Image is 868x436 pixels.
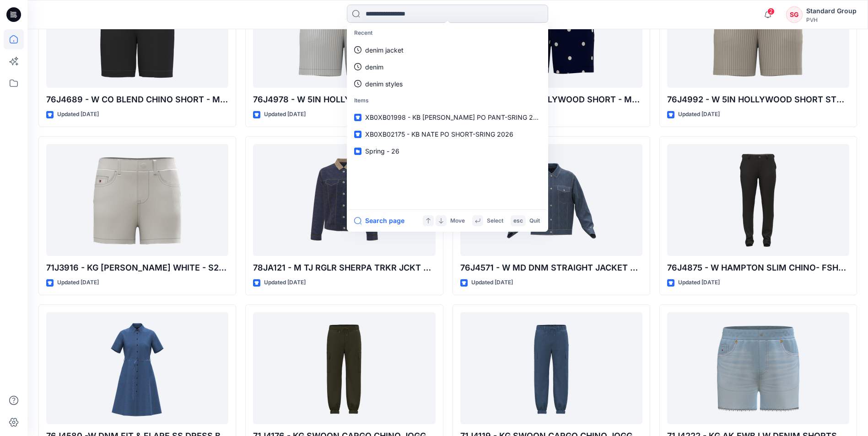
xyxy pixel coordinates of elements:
[264,278,306,287] p: Updated [DATE]
[349,109,546,126] a: XB0XB01998 - KB [PERSON_NAME] PO PANT-SRING 2026
[365,79,403,89] p: denim styles
[786,6,803,23] div: SG
[678,110,720,119] p: Updated [DATE]
[365,113,545,121] span: XB0XB01998 - KB [PERSON_NAME] PO PANT-SRING 2026
[46,312,228,424] a: 76J4580 -W DNM FIT & FLARE SS DRESS BRIGHT MED -S2024 -Tommy Hilfiger...
[460,312,642,424] a: 71J4119 - KG SWOON CARGO CHINO JOGGER - S2024 - Tommy Hilfiger
[667,312,849,424] a: 71J4222 - KG AK EWB LW DENIM SHORTS - M2024 - Tommy Hilfiger
[354,215,404,226] button: Search page
[365,45,404,55] p: denim jacket
[349,143,546,160] a: Spring - 26
[678,278,720,287] p: Updated [DATE]
[513,216,523,226] p: esc
[46,261,228,274] p: 71J3916 - KG [PERSON_NAME] WHITE - S2024 - [PERSON_NAME]
[529,216,540,226] p: Quit
[767,8,775,15] span: 2
[450,216,465,226] p: Move
[460,144,642,256] a: 76J4571 - W MD DNM STRAIGHT JACKET MED WASH - S2024 - Tommy Hilfiger
[806,16,857,23] div: PVH
[253,261,435,274] p: 78JA121 - M TJ RGLR SHERPA TRKR JCKT DARK WASH
[349,42,546,58] a: denim jacket
[667,144,849,256] a: 76J4875 - W HAMPTON SLIM CHINO- FSHN CLRS - M2024 - Tommy Hilfiger
[460,93,642,106] p: 76J4976 - W 5IN HOLLYWOOD SHORT - M2024 - [PERSON_NAME]....
[46,144,228,256] a: 71J3916 - KG NORA SHORT WHITE - S2024 - Tommy Hilfiger
[349,126,546,143] a: XB0XB02175 - KB NATE PO SHORT-SRING 2026
[365,130,513,138] span: XB0XB02175 - KB NATE PO SHORT-SRING 2026
[487,216,503,226] p: Select
[57,110,99,119] p: Updated [DATE]
[460,261,642,274] p: 76J4571 - W MD DNM STRAIGHT JACKET MED WASH - S2024 - [PERSON_NAME]
[365,62,383,72] p: denim
[471,278,513,287] p: Updated [DATE]
[349,92,546,109] p: Items
[667,261,849,274] p: 76J4875 - W HAMPTON SLIM CHINO- FSHN CLRS - M2024 - [PERSON_NAME]
[365,147,399,155] span: Spring - 26
[57,278,99,287] p: Updated [DATE]
[349,25,546,42] p: Recent
[253,144,435,256] a: 78JA121 - M TJ RGLR SHERPA TRKR JCKT DARK WASH
[349,58,546,75] a: denim
[806,5,857,16] div: Standard Group
[349,75,546,92] a: denim styles
[264,110,306,119] p: Updated [DATE]
[253,93,435,106] p: 76J4978 - W 5IN HOLLYWOOD SHORT - M2024 - [PERSON_NAME],,,,,,,,,,,,,,,,
[667,93,849,106] p: 76J4992 - W 5IN HOLLYWOOD SHORT STRP 2 - M2024 - [PERSON_NAME].....
[46,93,228,106] p: 76J4689 - W CO BLEND CHINO SHORT - M2024 - [PERSON_NAME]
[253,312,435,424] a: 71J4176 - KG SWOON CARGO CHINO JOGGER - SOLID - S2024 - Tommy Hilfiger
